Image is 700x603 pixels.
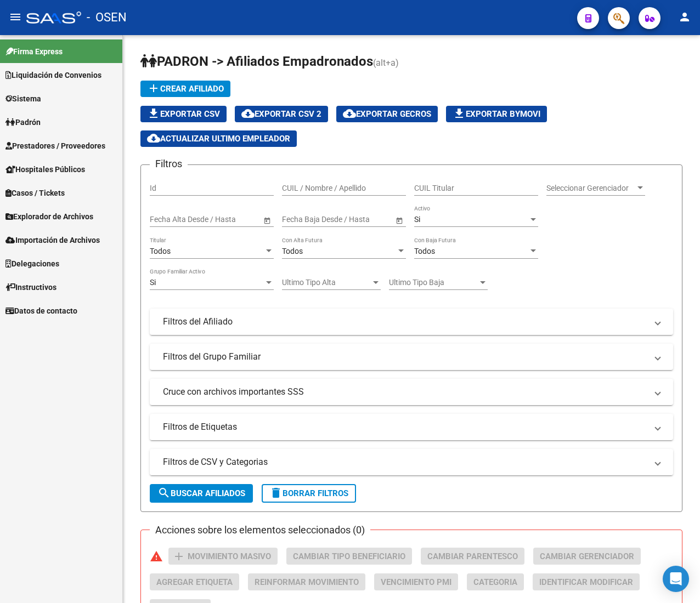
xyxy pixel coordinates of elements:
[539,577,633,587] span: Identificar Modificar
[5,45,63,58] span: Firma Express
[5,93,41,105] span: Sistema
[150,550,163,563] mat-icon: warning
[282,278,371,287] span: Ultimo Tipo Alta
[255,577,359,587] span: Reinformar Movimiento
[533,548,641,565] button: Cambiar Gerenciador
[5,140,105,152] span: Prestadores / Proveedores
[343,109,431,119] span: Exportar GECROS
[140,81,230,97] button: Crear Afiliado
[163,386,647,398] mat-panel-title: Cruce con archivos importantes SSS
[157,488,245,498] span: Buscar Afiliados
[150,573,239,590] button: Agregar Etiqueta
[336,106,438,122] button: Exportar GECROS
[147,134,290,144] span: Actualizar ultimo Empleador
[663,566,689,592] div: Open Intercom Messenger
[5,69,101,81] span: Liquidación de Convenios
[286,548,412,565] button: Cambiar Tipo Beneficiario
[150,522,370,538] h3: Acciones sobre los elementos seleccionados (0)
[248,573,365,590] button: Reinformar Movimiento
[150,414,673,440] mat-expansion-panel-header: Filtros de Etiquetas
[453,107,466,120] mat-icon: file_download
[150,344,673,370] mat-expansion-panel-header: Filtros del Grupo Familiar
[540,551,634,561] span: Cambiar Gerenciador
[188,551,271,561] span: Movimiento Masivo
[5,116,41,128] span: Padrón
[5,234,100,246] span: Importación de Archivos
[269,486,283,499] mat-icon: delete
[374,573,458,590] button: Vencimiento PMI
[262,484,356,503] button: Borrar Filtros
[150,156,188,172] h3: Filtros
[5,211,93,223] span: Explorador de Archivos
[414,247,435,255] span: Todos
[147,82,160,95] mat-icon: add
[163,351,647,363] mat-panel-title: Filtros del Grupo Familiar
[5,187,65,199] span: Casos / Tickets
[150,247,171,255] span: Todos
[389,278,478,287] span: Ultimo Tipo Baja
[533,573,640,590] button: Identificar Modificar
[343,107,356,120] mat-icon: cloud_download
[453,109,540,119] span: Exportar Bymovi
[163,316,647,328] mat-panel-title: Filtros del Afiliado
[150,278,156,287] span: Si
[140,106,227,122] button: Exportar CSV
[282,247,303,255] span: Todos
[193,215,247,224] input: End date
[325,215,379,224] input: End date
[546,184,635,193] span: Seleccionar Gerenciador
[140,54,373,69] span: PADRON -> Afiliados Empadronados
[147,107,160,120] mat-icon: file_download
[381,577,451,587] span: Vencimiento PMI
[156,577,233,587] span: Agregar Etiqueta
[150,309,673,335] mat-expansion-panel-header: Filtros del Afiliado
[414,215,420,224] span: Si
[241,107,255,120] mat-icon: cloud_download
[241,109,321,119] span: Exportar CSV 2
[261,214,273,226] button: Open calendar
[147,132,160,145] mat-icon: cloud_download
[5,281,57,293] span: Instructivos
[87,5,127,30] span: - OSEN
[373,58,399,68] span: (alt+a)
[473,577,517,587] span: Categoria
[393,214,405,226] button: Open calendar
[427,551,518,561] span: Cambiar Parentesco
[172,550,185,563] mat-icon: add
[150,215,184,224] input: Start date
[168,548,278,565] button: Movimiento Masivo
[5,258,59,270] span: Delegaciones
[150,449,673,475] mat-expansion-panel-header: Filtros de CSV y Categorias
[9,10,22,24] mat-icon: menu
[140,130,297,147] button: Actualizar ultimo Empleador
[235,106,328,122] button: Exportar CSV 2
[163,421,647,433] mat-panel-title: Filtros de Etiquetas
[269,488,348,498] span: Borrar Filtros
[467,573,524,590] button: Categoria
[147,109,220,119] span: Exportar CSV
[293,551,405,561] span: Cambiar Tipo Beneficiario
[5,305,77,317] span: Datos de contacto
[147,84,224,94] span: Crear Afiliado
[150,379,673,405] mat-expansion-panel-header: Cruce con archivos importantes SSS
[150,484,253,503] button: Buscar Afiliados
[421,548,524,565] button: Cambiar Parentesco
[678,10,691,24] mat-icon: person
[5,163,85,175] span: Hospitales Públicos
[282,215,316,224] input: Start date
[446,106,547,122] button: Exportar Bymovi
[157,486,171,499] mat-icon: search
[163,456,647,468] mat-panel-title: Filtros de CSV y Categorias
